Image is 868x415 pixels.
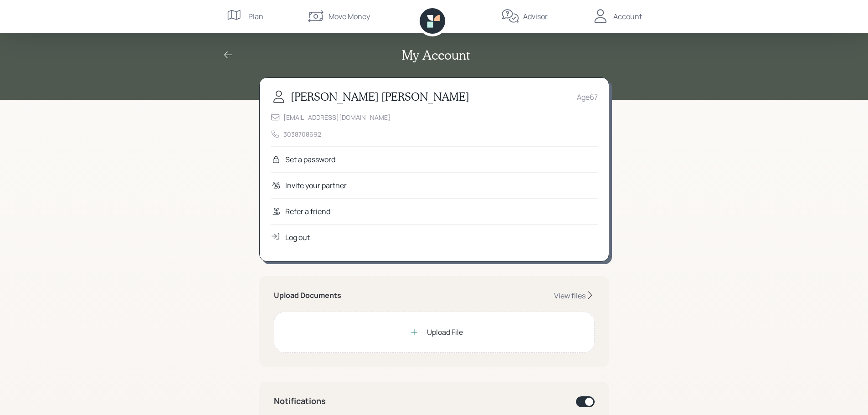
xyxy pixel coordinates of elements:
[285,180,347,191] div: Invite your partner
[274,396,326,406] h4: Notifications
[577,92,598,102] div: Age 67
[285,206,330,217] div: Refer a friend
[285,154,335,165] div: Set a password
[248,11,263,22] div: Plan
[613,11,642,22] div: Account
[329,11,370,22] div: Move Money
[283,129,321,139] div: 3038708692
[283,113,390,122] div: [EMAIL_ADDRESS][DOMAIN_NAME]
[285,232,310,243] div: Log out
[523,11,548,22] div: Advisor
[402,47,470,63] h2: My Account
[274,291,341,300] h5: Upload Documents
[427,327,463,338] div: Upload File
[554,291,586,301] div: View files
[291,90,469,103] h3: [PERSON_NAME] [PERSON_NAME]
